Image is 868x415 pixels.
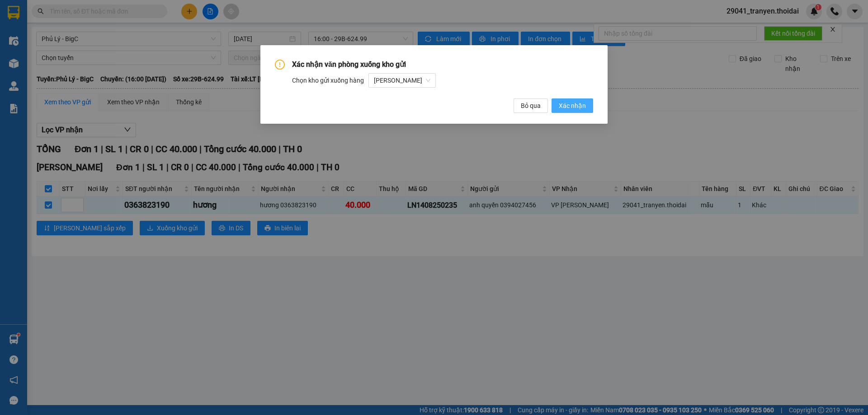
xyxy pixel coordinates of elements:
div: Chọn kho gửi xuống hàng [292,73,593,88]
span: LN1408250235 [95,61,149,70]
span: Lý Nhân [374,74,430,87]
img: logo [5,32,11,78]
button: Bỏ qua [514,98,548,113]
span: Bỏ qua [521,101,541,111]
strong: CÔNG TY TNHH DỊCH VỤ DU LỊCH THỜI ĐẠI [16,7,90,37]
button: Xác nhận [552,98,593,113]
span: Xác nhận văn phòng xuống kho gửi [292,60,406,69]
span: Chuyển phát nhanh: [GEOGRAPHIC_DATA] - [GEOGRAPHIC_DATA] [14,39,92,71]
span: Xác nhận [559,101,586,111]
span: exclamation-circle [275,60,285,70]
